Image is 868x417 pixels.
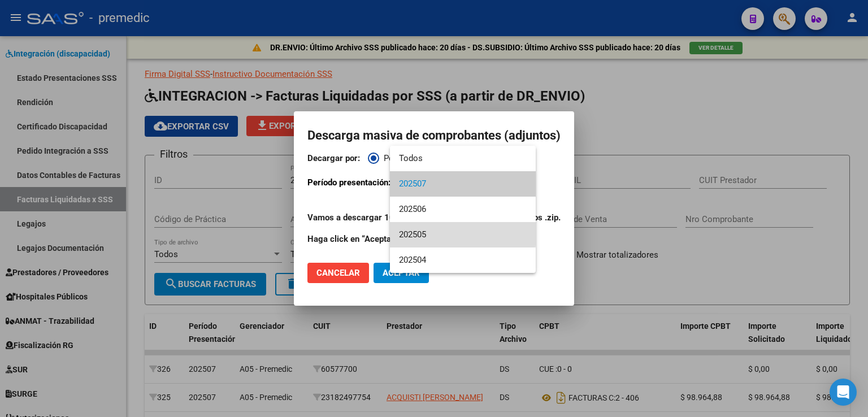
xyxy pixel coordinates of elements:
div: Open Intercom Messenger [830,379,857,406]
span: 202504 [399,247,527,273]
span: Todos [399,146,527,171]
span: 202505 [399,222,527,247]
span: 202506 [399,197,527,222]
span: 202507 [399,171,527,197]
